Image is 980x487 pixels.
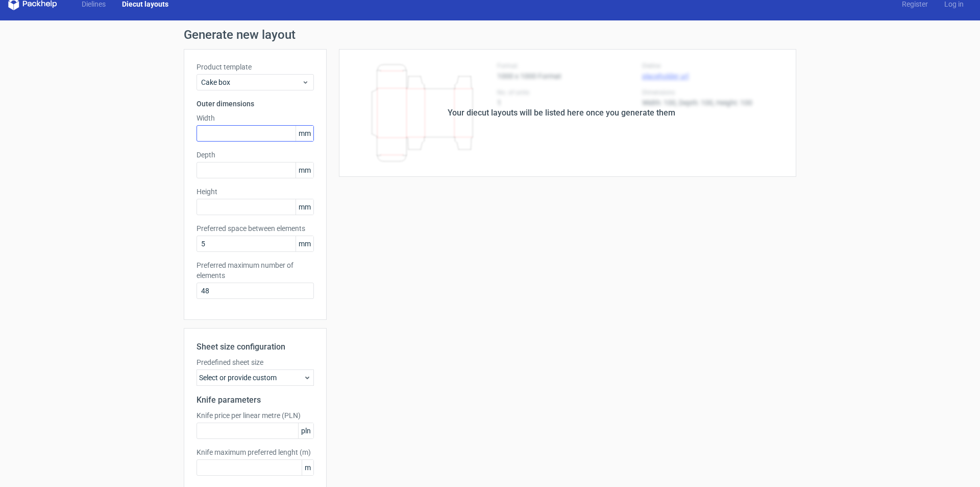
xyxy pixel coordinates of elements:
[302,460,313,475] span: m
[201,77,302,87] span: Cake box
[197,62,314,72] label: Product template
[197,357,314,367] label: Predefined sheet size
[197,369,314,386] div: Select or provide custom
[197,187,314,197] label: Height
[197,150,314,160] label: Depth
[197,113,314,123] label: Width
[197,394,314,406] h2: Knife parameters
[296,126,313,141] span: mm
[197,260,314,281] label: Preferred maximum number of elements
[184,29,796,41] h1: Generate new layout
[197,223,314,234] label: Preferred space between elements
[296,236,313,251] span: mm
[197,99,314,109] h3: Outer dimensions
[298,423,313,438] span: pln
[197,341,314,353] h2: Sheet size configuration
[197,447,314,457] label: Knife maximum preferred lenght (m)
[197,410,314,421] label: Knife price per linear metre (PLN)
[296,163,313,178] span: mm
[296,199,313,215] span: mm
[448,107,675,119] div: Your diecut layouts will be listed here once you generate them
